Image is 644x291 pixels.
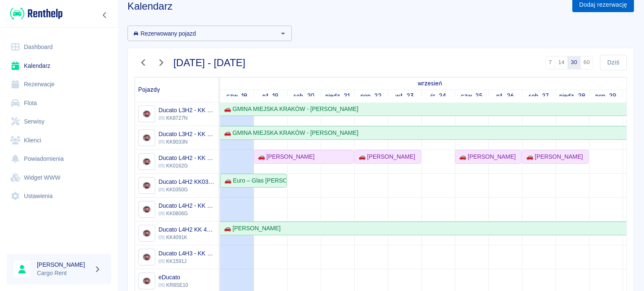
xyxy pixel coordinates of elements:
[494,90,516,102] a: 26 września 2025
[7,38,111,57] a: Dashboard
[260,90,281,102] a: 19 września 2025
[158,225,215,234] h6: Ducato L4H2 KK 4091K
[158,210,215,217] p: KK0806G
[221,224,280,233] div: 🚗 [PERSON_NAME]
[456,152,516,161] div: 🚗 [PERSON_NAME]
[7,112,111,131] a: Serwisy
[254,152,314,161] div: 🚗 [PERSON_NAME]
[7,131,111,150] a: Klienci
[555,56,568,70] button: 14 dni
[428,90,448,102] a: 24 września 2025
[221,129,358,137] div: 🚗 GMINA MIEJSKA KRAKÓW - [PERSON_NAME]
[174,57,246,69] h3: [DATE] - [DATE]
[37,269,91,278] p: Cargo Rent
[127,0,566,12] h3: Kalendarz
[158,106,215,114] h6: Ducato L3H2 - KK 8727N
[140,131,153,145] img: Image
[158,234,215,241] p: KK4091K
[7,75,111,94] a: Rezerwacje
[158,130,215,138] h6: Ducato L3H2 - KK 9033N
[158,201,215,210] h6: Ducato L4H2 - KK 0806G
[158,178,215,186] h6: Ducato L4H2 KK0350G
[7,7,62,21] a: Renthelp logo
[291,90,317,102] a: 20 września 2025
[158,114,215,122] p: KK8727N
[140,107,153,121] img: Image
[557,90,587,102] a: 28 września 2025
[140,203,153,216] img: Image
[140,250,153,264] img: Image
[7,168,111,187] a: Widget WWW
[130,28,275,39] input: Wyszukaj i wybierz pojazdy...
[224,90,249,102] a: 18 września 2025
[140,274,153,288] img: Image
[527,90,551,102] a: 27 września 2025
[600,55,627,70] button: Dziś
[140,227,153,240] img: Image
[138,86,160,93] span: Pojazdy
[221,105,358,113] div: 🚗 GMINA MIEJSKA KRAKÓW - [PERSON_NAME]
[158,154,215,162] h6: Ducato L4H2 - KK 0162G
[158,281,188,289] p: KR8SE10
[140,179,153,193] img: Image
[277,28,289,39] button: Otwórz
[10,7,62,21] img: Renthelp logo
[393,90,416,102] a: 23 września 2025
[323,90,352,102] a: 21 września 2025
[158,138,215,146] p: KK9033N
[37,260,91,269] h6: [PERSON_NAME]
[415,77,444,90] a: 18 września 2025
[523,152,583,161] div: 🚗 [PERSON_NAME]
[7,57,111,75] a: Kalendarz
[158,249,215,258] h6: Ducato L4H3 - KK 1591J
[99,10,111,21] button: Zwiń nawigację
[158,273,188,281] h6: eDucato
[545,56,556,70] button: 7 dni
[580,56,593,70] button: 60 dni
[158,186,215,193] p: KK0350G
[221,176,286,185] div: 🚗 Euro – Glas [PERSON_NAME] Noga S.J - [PERSON_NAME]
[568,56,581,70] button: 30 dni
[7,187,111,206] a: Ustawienia
[355,152,415,161] div: 🚗 [PERSON_NAME]
[158,258,215,265] p: KK1591J
[593,90,619,102] a: 29 września 2025
[7,94,111,113] a: Flota
[459,90,485,102] a: 25 września 2025
[7,149,111,168] a: Powiadomienia
[158,162,215,170] p: KK0162G
[358,90,384,102] a: 22 września 2025
[140,155,153,169] img: Image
